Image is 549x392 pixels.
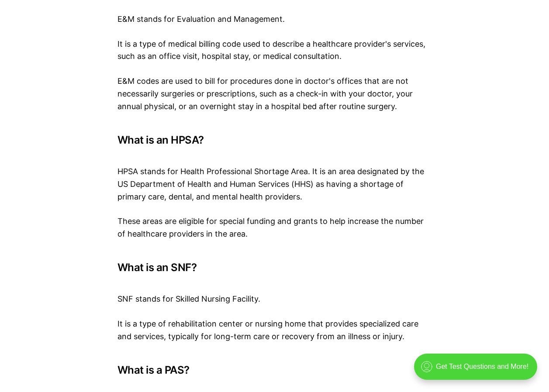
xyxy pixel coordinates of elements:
[117,215,432,241] p: These areas are eligible for special funding and grants to help increase the number of healthcare...
[117,75,432,113] p: E&M codes are used to bill for procedures done in doctor's offices that are not necessarily surge...
[117,261,432,274] h3: What is an SNF?
[117,0,432,26] p: E&M stands for Evaluation and Management.
[117,364,432,376] h3: What is a PAS?
[117,281,432,306] p: SNF stands for Skilled Nursing Facility.
[117,153,432,203] p: HPSA stands for Health Professional Shortage Area. It is an area designated by the US Department ...
[117,38,432,63] p: It is a type of medical billing code used to describe a healthcare provider's services, such as a...
[407,349,549,392] iframe: portal-trigger
[117,318,432,343] p: It is a type of rehabilitation center or nursing home that provides specialized care and services...
[117,134,432,146] h3: What is an HPSA?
